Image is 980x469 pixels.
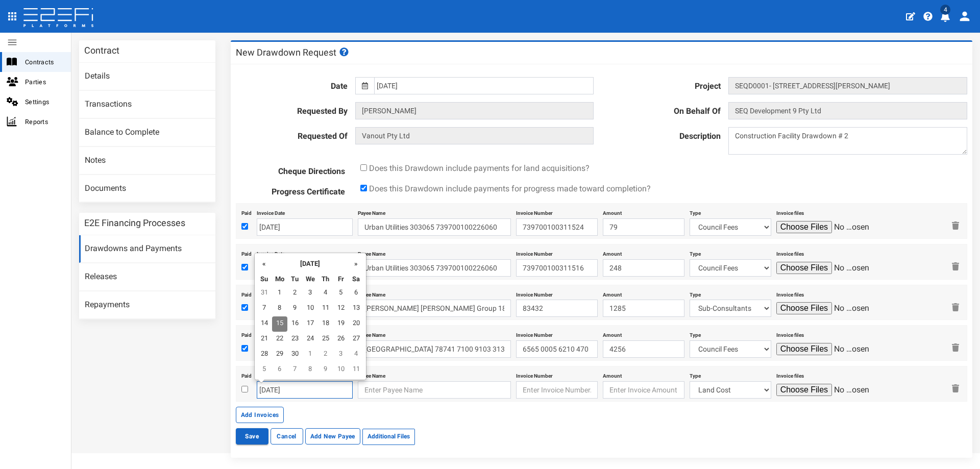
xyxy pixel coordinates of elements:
td: 4 [349,347,364,362]
label: Invoice files [776,328,804,339]
label: Payee Name [358,247,385,258]
a: Documents [79,175,215,203]
label: Amount [603,328,622,339]
td: 5 [333,286,349,301]
label: Project [609,77,728,92]
label: Invoice files [776,369,804,380]
label: Type [690,369,701,380]
td: 1 [272,286,287,301]
label: Paid [241,369,252,380]
input: Enter Invoice Amount [603,381,684,399]
td: 23 [287,332,303,347]
label: Invoice Date [257,247,285,258]
input: Requested By [355,102,594,119]
a: Transactions [79,91,215,118]
label: Additional Files [362,429,415,445]
input: Enter Payee Name [358,381,511,399]
td: 25 [318,332,333,347]
label: Invoice Number [516,369,553,380]
label: Amount [603,369,622,380]
td: 2 [287,286,303,301]
h3: Contract [84,46,119,55]
td: 14 [257,316,272,332]
label: Invoice Number [516,247,553,258]
label: Payee Name [358,328,385,339]
td: 13 [349,301,364,316]
td: 26 [333,332,349,347]
td: 20 [349,316,364,332]
input: Enter Payee Name [358,300,511,317]
input: Enter Payee Name [358,218,511,236]
td: 6 [349,286,364,301]
label: Amount [603,206,622,217]
td: 16 [287,316,303,332]
td: 30 [287,347,303,362]
input: Enter Invoice Number. [516,259,598,277]
td: 7 [287,362,303,378]
label: Date [236,77,355,92]
td: 9 [287,301,303,316]
td: 3 [303,286,318,301]
th: » [349,255,364,270]
a: Balance to Complete [79,119,215,146]
th: We [303,270,318,286]
th: Th [318,270,333,286]
label: Requested By [236,102,355,117]
label: Amount [603,247,622,258]
th: Tu [287,270,303,286]
span: Does this Drawdown include payments for progress made toward completion? [369,184,651,193]
span: Does this Drawdown include payments for land acquisitions? [369,163,590,173]
td: 12 [333,301,349,316]
td: 24 [303,332,318,347]
input: Enter Payee Name [358,340,511,358]
label: Invoice Number [516,206,553,217]
label: Description [609,127,728,142]
span: Contracts [25,56,63,68]
input: Borrower Entity [728,102,967,119]
td: 11 [349,362,364,378]
th: [DATE] [272,255,349,270]
th: Fr [333,270,349,286]
span: Settings [25,96,63,108]
label: Payee Name [358,369,385,380]
a: Drawdowns and Payments [79,235,215,263]
input: Enter Invoice Number. [516,300,598,317]
input: Lender Entity [355,127,594,144]
td: 10 [303,301,318,316]
td: 3 [333,347,349,362]
label: Paid [241,247,252,258]
label: Payee Name [358,206,385,217]
label: Invoice files [776,247,804,258]
td: 7 [257,301,272,316]
th: « [257,255,272,270]
input: Enter Invoice Number. [516,340,598,358]
td: 6 [272,362,287,378]
label: Amount [603,288,622,299]
td: 8 [303,362,318,378]
label: Invoice Number [516,328,553,339]
a: Repayments [79,291,215,319]
input: Enter Invoice Number. [516,381,598,399]
td: 17 [303,316,318,332]
button: Add Invoices [236,407,284,423]
td: 5 [257,362,272,378]
label: Paid [241,206,252,217]
button: Save [236,428,268,445]
td: 2 [318,347,333,362]
input: Enter Invoice Amount [603,300,684,317]
label: Payee Name [358,288,385,299]
td: 8 [272,301,287,316]
th: Su [257,270,272,286]
label: Invoice files [776,206,804,217]
td: 21 [257,332,272,347]
label: Invoice files [776,288,804,299]
label: Invoice Number [516,288,553,299]
input: Enter Invoice Amount [603,259,684,277]
h3: New Drawdown Request [236,47,350,57]
label: Cheque Directions [228,162,353,178]
button: Add New Payee [305,428,360,445]
label: Type [690,288,701,299]
label: On Behalf Of [609,102,728,117]
td: 15 [272,316,287,332]
td: 1 [303,347,318,362]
